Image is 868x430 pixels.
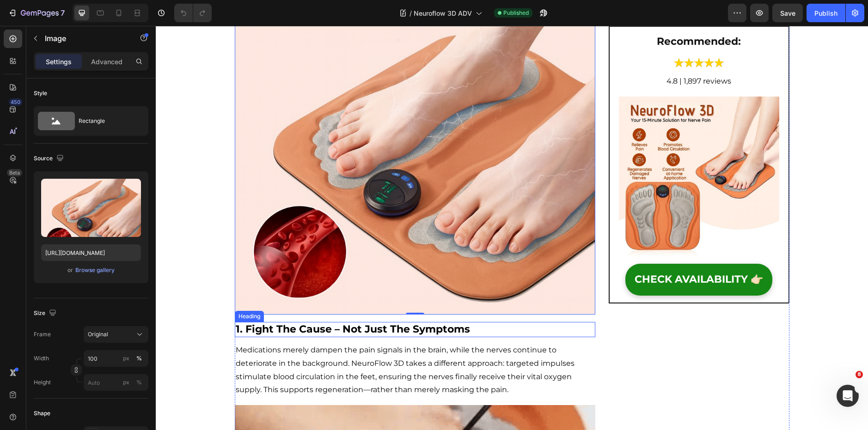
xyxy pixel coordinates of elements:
[45,33,123,44] p: Image
[174,4,212,22] div: Undo/Redo
[79,110,135,132] div: Rectangle
[123,354,129,363] div: px
[503,9,529,17] span: Published
[34,409,50,418] div: Shape
[81,286,106,295] div: Heading
[34,330,51,339] label: Frame
[856,371,863,378] span: 8
[75,266,115,275] button: Browse gallery
[121,353,132,364] button: %
[454,8,632,24] h2: recommended:
[67,265,73,276] span: or
[814,8,837,18] div: Publish
[780,9,795,17] span: Save
[34,378,51,387] label: Height
[75,266,115,274] div: Browse gallery
[479,247,607,260] p: CHECK AVAILABILITY 👉🏻
[414,8,472,18] span: Neuroflow 3D ADV
[84,350,148,367] input: px%
[80,297,314,309] strong: 1. fight the cause – not just the symptoms
[121,377,132,388] button: %
[470,238,617,270] a: CHECK AVAILABILITY 👉🏻
[41,244,141,261] input: https://example.com/image.jpg
[134,353,145,364] button: px
[9,98,22,106] div: 450
[34,307,58,320] div: Size
[34,354,49,363] label: Width
[7,169,22,176] div: Beta
[463,71,623,230] img: gempages_510724225498088250-bac4bcf5-199e-4013-a873-a2b7192acbc3.jpg
[80,320,419,368] span: Medications merely dampen the pain signals in the brain, while the nerves continue to deteriorate...
[136,378,142,387] div: %
[41,179,141,237] img: preview-image
[61,7,65,18] p: 7
[410,8,412,18] span: /
[511,51,575,60] span: 4.8 | 1,897 reviews
[46,57,72,67] p: Settings
[88,330,108,339] span: Original
[772,4,803,22] button: Save
[136,354,142,363] div: %
[837,385,859,407] iframe: Intercom live chat
[34,89,47,97] div: Style
[156,26,868,430] iframe: Design area
[807,4,845,22] button: Publish
[84,374,148,391] input: px%
[134,377,145,388] button: px
[4,4,69,22] button: 7
[84,326,148,343] button: Original
[91,57,122,67] p: Advanced
[123,378,129,387] div: px
[34,152,66,165] div: Source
